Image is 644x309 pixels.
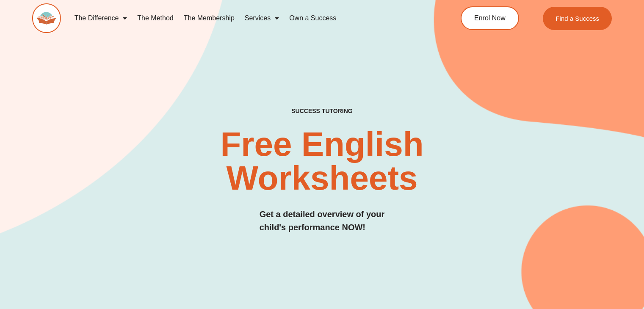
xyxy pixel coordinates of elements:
[240,8,284,28] a: Services
[236,108,408,115] h4: SUCCESS TUTORING​
[69,8,133,28] a: The Difference
[69,8,428,28] nav: Menu
[131,127,513,195] h2: Free English Worksheets​
[543,7,612,30] a: Find a Success
[284,8,341,28] a: Own a Success
[260,208,385,234] h3: Get a detailed overview of your child's performance NOW!
[556,15,599,22] span: Find a Success
[132,8,178,28] a: The Method
[179,8,240,28] a: The Membership
[474,15,506,22] span: Enrol Now
[461,6,519,30] a: Enrol Now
